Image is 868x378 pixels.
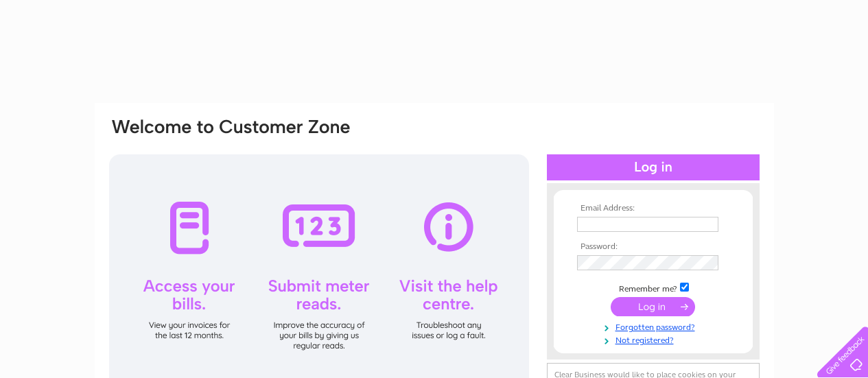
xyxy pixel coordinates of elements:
a: Forgotten password? [577,320,733,333]
th: Email Address: [574,204,733,213]
input: Submit [611,297,695,316]
a: Not registered? [577,333,733,346]
td: Remember me? [574,281,733,294]
th: Password: [574,242,733,252]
